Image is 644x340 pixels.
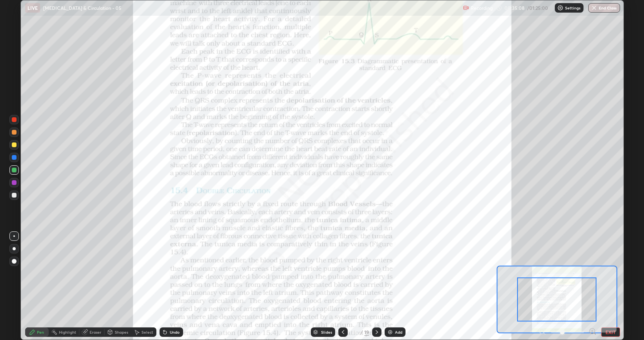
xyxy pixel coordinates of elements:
div: 19 [364,329,369,336]
div: Eraser [90,330,101,334]
button: EXIT [601,327,620,337]
button: End Class [588,3,620,13]
p: LIVE [28,5,38,11]
img: end-class-cross [591,5,597,11]
div: Shapes [115,330,128,334]
div: Slides [321,330,332,334]
div: Pen [37,330,44,334]
div: Undo [170,330,180,334]
img: class-settings-icons [557,5,563,11]
div: / [360,330,363,334]
div: Add [395,330,402,334]
div: 16 [351,330,359,334]
p: [MEDICAL_DATA] & Circulation - 05 [43,5,121,11]
img: add-slide-button [387,329,393,335]
p: Recording [471,5,493,11]
div: Select [141,330,153,334]
div: Highlight [59,330,76,334]
img: recording.375f2c34.svg [463,5,469,11]
p: Settings [565,6,580,10]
